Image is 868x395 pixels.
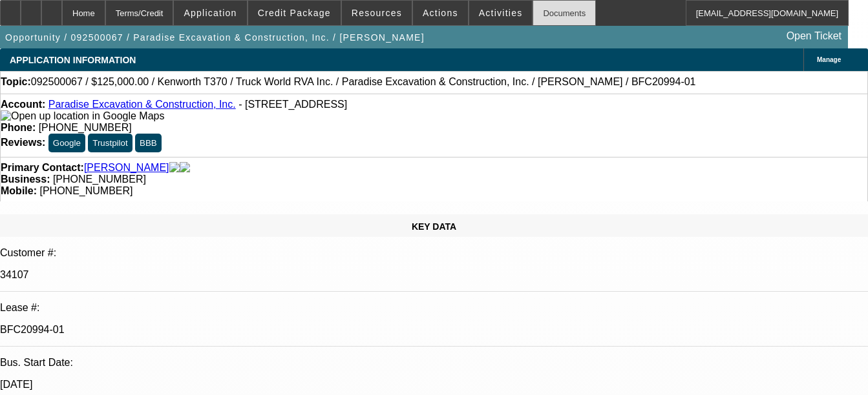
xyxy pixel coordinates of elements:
button: BBB [135,134,162,152]
a: Paradise Excavation & Construction, Inc. [48,99,236,110]
span: - [STREET_ADDRESS] [238,99,347,110]
img: linkedin-icon.png [180,162,190,174]
span: [PHONE_NUMBER] [39,122,132,133]
span: Resources [352,8,402,18]
button: Application [174,1,246,25]
span: 092500067 / $125,000.00 / Kenworth T370 / Truck World RVA Inc. / Paradise Excavation & Constructi... [31,76,696,88]
img: Open up location in Google Maps [1,110,164,122]
strong: Mobile: [1,185,37,196]
span: Credit Package [258,8,331,18]
button: Resources [342,1,412,25]
button: Activities [469,1,533,25]
span: Opportunity / 092500067 / Paradise Excavation & Construction, Inc. / [PERSON_NAME] [5,32,425,43]
button: Trustpilot [88,134,132,152]
span: APPLICATION INFORMATION [10,55,136,65]
button: Google [48,134,85,152]
span: [PHONE_NUMBER] [53,174,146,185]
button: Actions [413,1,468,25]
span: Application [184,8,237,18]
span: [PHONE_NUMBER] [39,185,132,196]
a: Open Ticket [781,25,847,47]
strong: Phone: [1,122,36,133]
span: Actions [423,8,458,18]
span: KEY DATA [412,221,456,232]
a: View Google Maps [1,110,164,121]
span: Activities [479,8,523,18]
strong: Topic: [1,76,31,88]
span: Manage [817,56,841,63]
strong: Reviews: [1,137,45,148]
strong: Account: [1,99,45,110]
strong: Business: [1,174,50,185]
img: facebook-icon.png [169,162,180,174]
a: [PERSON_NAME] [84,162,169,174]
strong: Primary Contact: [1,162,84,174]
button: Credit Package [248,1,341,25]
